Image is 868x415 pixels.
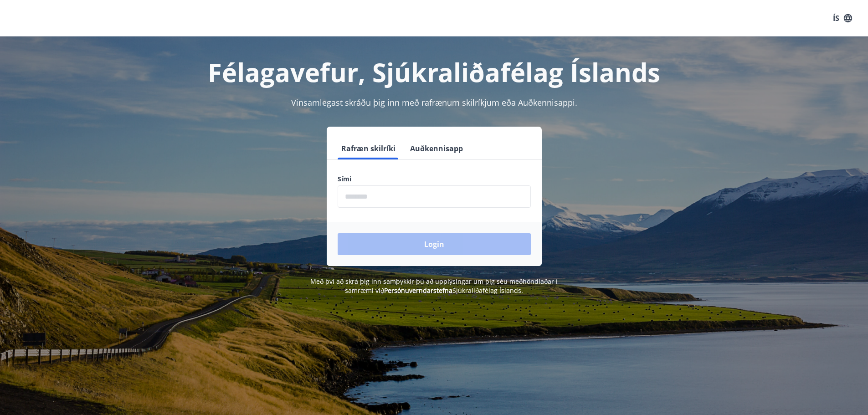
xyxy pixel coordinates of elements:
[310,277,558,295] span: Með því að skrá þig inn samþykkir þú að upplýsingar um þig séu meðhöndlaðar í samræmi við Sjúkral...
[406,138,467,159] button: Auðkennisapp
[338,174,531,184] label: Sími
[291,97,577,108] span: Vinsamlegast skráðu þig inn með rafrænum skilríkjum eða Auðkennisappi.
[338,138,399,159] button: Rafræn skilríki
[828,10,857,26] button: ÍS
[384,286,452,295] a: Persónuverndarstefna
[117,55,751,89] h1: Félagavefur, Sjúkraliðafélag Íslands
